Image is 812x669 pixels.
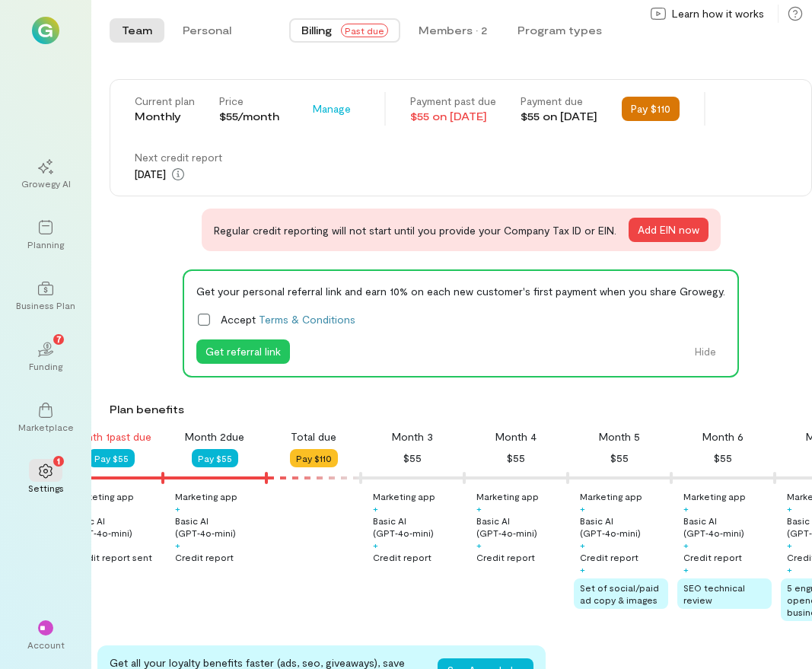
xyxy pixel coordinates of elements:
div: Marketing app [175,490,237,502]
div: Price [219,94,279,109]
div: Basic AI (GPT‑4o‑mini) [683,514,772,539]
div: + [373,539,378,551]
span: Learn how it works [672,6,764,21]
div: + [787,539,792,551]
div: Basic AI (GPT‑4o‑mini) [580,514,668,539]
div: + [683,563,689,575]
div: Growegy AI [21,177,71,190]
a: Growegy AI [18,147,73,202]
div: + [580,502,585,514]
button: Add EIN now [629,218,709,242]
div: Month 4 [495,429,537,444]
div: Monthly [135,109,195,124]
div: Marketplace [18,421,74,433]
div: Month 2 due [185,429,244,444]
div: + [683,502,689,514]
div: [DATE] [135,165,222,183]
div: Credit report [175,551,234,563]
div: $55 on [DATE] [410,109,496,124]
div: $55 on [DATE] [521,109,597,124]
div: Marketing app [476,490,539,502]
div: + [476,539,482,551]
div: Month 5 [599,429,640,444]
div: Basic AI (GPT‑4o‑mini) [72,514,160,539]
div: Marketing app [580,490,642,502]
span: Billing [301,23,332,38]
button: Personal [170,18,244,43]
span: Manage [313,101,351,116]
button: Team [110,18,164,43]
div: Month 3 [392,429,433,444]
button: Pay $55 [192,449,238,467]
div: Basic AI (GPT‑4o‑mini) [476,514,565,539]
button: Program types [505,18,614,43]
div: Credit report [373,551,431,563]
button: Pay $55 [88,449,135,467]
div: + [580,563,585,575]
button: Get referral link [196,339,290,364]
span: 7 [56,332,62,346]
span: Set of social/paid ad copy & images [580,582,659,605]
div: + [787,502,792,514]
div: + [476,502,482,514]
div: $55 [610,449,629,467]
span: 1 [57,454,60,467]
div: $55 [714,449,732,467]
div: Current plan [135,94,195,109]
div: Members · 2 [419,23,487,38]
div: Next credit report [135,150,222,165]
a: Terms & Conditions [259,313,355,326]
span: Accept [221,311,355,327]
div: Month 6 [702,429,744,444]
div: Plan benefits [110,402,806,417]
div: + [580,539,585,551]
div: + [175,539,180,551]
div: $55 [507,449,525,467]
div: + [683,539,689,551]
button: Members · 2 [406,18,499,43]
div: Credit report [580,551,638,563]
div: + [175,502,180,514]
div: Funding [29,360,62,372]
div: Basic AI (GPT‑4o‑mini) [373,514,461,539]
button: BillingPast due [289,18,400,43]
a: Settings [18,451,73,506]
div: Payment past due [410,94,496,109]
div: + [373,502,378,514]
div: Total due [291,429,336,444]
div: Settings [28,482,64,494]
button: Pay $110 [622,97,680,121]
div: Payment due [521,94,597,109]
div: Marketing app [72,490,134,502]
div: Planning [27,238,64,250]
div: Basic AI (GPT‑4o‑mini) [175,514,263,539]
span: SEO technical review [683,582,745,605]
a: Planning [18,208,73,263]
div: $55/month [219,109,279,124]
div: Marketing app [683,490,746,502]
div: Account [27,639,65,651]
a: Funding [18,330,73,384]
span: Past due [341,24,388,37]
div: Get your personal referral link and earn 10% on each new customer's first payment when you share ... [196,283,725,299]
div: Regular credit reporting will not start until you provide your Company Tax ID or EIN. [202,209,721,251]
button: Pay $110 [290,449,338,467]
div: Credit report [476,551,535,563]
div: Credit report sent [72,551,152,563]
div: Marketing app [373,490,435,502]
div: Month 1 past due [71,429,151,444]
div: $55 [403,449,422,467]
a: Marketplace [18,390,73,445]
div: + [787,563,792,575]
button: Hide [686,339,725,364]
a: Business Plan [18,269,73,323]
button: Manage [304,97,360,121]
div: Business Plan [16,299,75,311]
div: Credit report [683,551,742,563]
